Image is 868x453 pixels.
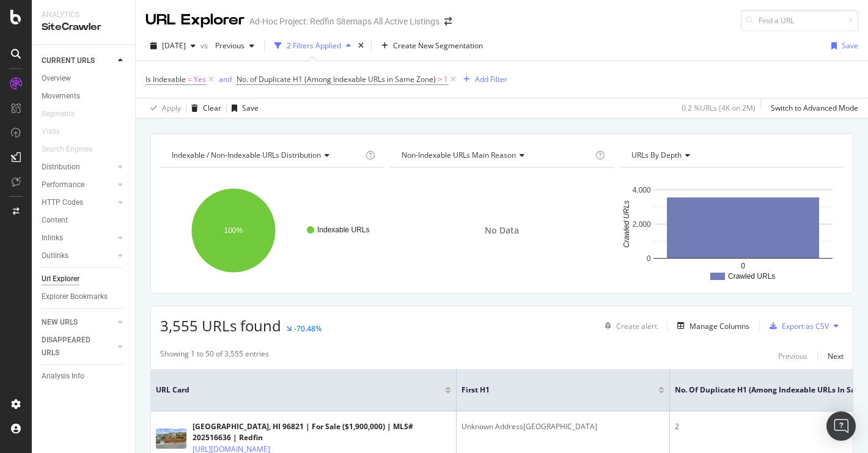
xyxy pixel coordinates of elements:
h4: URLs by Depth [629,145,833,165]
div: Visits [42,125,60,138]
span: 3,555 URLs found [160,315,281,336]
div: Open Intercom Messenger [826,411,856,441]
span: Yes [194,71,206,88]
div: Analytics [42,10,125,20]
a: Segments [42,108,87,120]
a: Visits [42,125,72,138]
button: Apply [145,98,181,118]
div: Distribution [42,161,80,174]
text: 0 [741,262,745,270]
span: Is Indexable [145,74,186,84]
span: 2025 Sep. 10th [162,40,186,51]
div: Showing 1 to 50 of 3,555 entries [160,348,269,363]
div: URL Explorer [145,10,245,31]
a: Overview [42,72,127,85]
span: 1 [444,71,448,88]
div: CURRENT URLS [42,54,95,67]
div: Search Engines [42,143,92,156]
button: 2 Filters Applied [270,36,356,56]
text: Crawled URLs [728,272,775,281]
div: Analysis Info [42,370,84,383]
div: Save [242,103,259,113]
div: Switch to Advanced Mode [771,103,858,113]
div: Explorer Bookmarks [42,290,108,303]
div: Previous [778,351,807,361]
button: Save [826,36,858,56]
a: Outlinks [42,249,114,262]
div: -70.48% [294,323,322,334]
span: Indexable / Non-Indexable URLs distribution [172,150,321,160]
span: Create New Segmentation [393,40,483,51]
div: Add Filter [475,74,507,84]
a: Analysis Info [42,370,127,383]
a: CURRENT URLS [42,54,114,67]
div: Overview [42,72,71,85]
span: URL Card [156,385,442,396]
button: Previous [778,348,807,363]
div: 0.2 % URLs ( 4K on 2M ) [682,103,756,113]
span: vs [200,40,210,51]
div: Ad-Hoc Project: Redfin Sitemaps All Active Listings [249,15,440,28]
button: Next [828,348,844,363]
div: Clear [203,103,221,113]
a: Content [42,214,127,227]
span: First H1 [462,385,640,396]
svg: A chart. [160,177,384,284]
div: SiteCrawler [42,20,125,34]
div: Inlinks [42,232,63,245]
div: DISAPPEARED URLS [42,334,103,359]
button: Previous [210,36,259,56]
div: Create alert [616,321,657,331]
svg: A chart. [620,177,844,284]
a: Url Explorer [42,273,127,285]
button: Save [227,98,259,118]
a: Distribution [42,161,114,174]
button: Clear [186,98,221,118]
div: NEW URLS [42,316,78,329]
div: Next [828,351,844,361]
div: Content [42,214,68,227]
text: 0 [647,254,651,263]
div: Export as CSV [782,321,829,331]
div: Unknown Address[GEOGRAPHIC_DATA] [462,421,664,432]
button: Add Filter [458,72,507,87]
a: DISAPPEARED URLS [42,334,114,359]
span: No. of Duplicate H1 (Among Indexable URLs in Same Zone) [237,74,436,84]
a: NEW URLS [42,316,114,329]
div: and [219,74,232,84]
span: No Data [485,224,519,237]
button: [DATE] [145,36,200,56]
div: [GEOGRAPHIC_DATA], HI 96821 | For Sale ($1,900,000) | MLS# 202516636 | Redfin [193,421,451,443]
div: Manage Columns [690,321,749,331]
button: Export as CSV [765,316,829,336]
text: 100% [224,226,243,235]
div: Performance [42,179,84,191]
a: Inlinks [42,232,114,245]
span: URLs by Depth [631,150,682,160]
a: Performance [42,179,114,191]
button: Switch to Advanced Mode [766,98,858,118]
span: > [438,74,442,84]
div: Apply [162,103,181,113]
button: and [219,73,232,85]
div: Url Explorer [42,273,79,285]
h4: Non-Indexable URLs Main Reason [399,145,593,165]
a: Search Engines [42,143,105,156]
span: = [188,74,192,84]
text: Crawled URLs [622,201,631,248]
div: Outlinks [42,249,68,262]
button: Create alert [600,316,657,336]
div: arrow-right-arrow-left [444,17,452,26]
a: Movements [42,90,127,103]
span: Non-Indexable URLs Main Reason [402,150,516,160]
div: Save [842,40,858,51]
text: 2,000 [633,220,651,229]
button: Create New Segmentation [377,36,488,56]
span: Previous [210,40,245,51]
a: HTTP Codes [42,196,114,209]
text: 4,000 [633,186,651,194]
div: times [356,40,366,52]
button: Manage Columns [672,319,749,333]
